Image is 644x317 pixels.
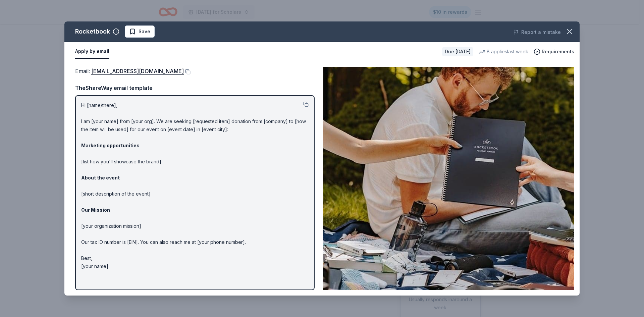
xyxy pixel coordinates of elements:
[81,101,309,270] p: Hi [name/there], I am [your name] from [your org]. We are seeking [requested item] donation from ...
[442,47,473,56] div: Due [DATE]
[75,68,184,74] span: Email :
[534,48,574,56] button: Requirements
[542,48,574,56] span: Requirements
[91,67,184,75] a: [EMAIL_ADDRESS][DOMAIN_NAME]
[81,175,120,180] strong: About the event
[513,28,561,36] button: Report a mistake
[81,143,140,148] strong: Marketing opportunities
[479,48,528,56] div: 8 applies last week
[323,67,574,290] img: Image for Rocketbook
[125,25,155,38] button: Save
[75,45,109,59] button: Apply by email
[139,28,150,36] span: Save
[81,207,110,213] strong: Our Mission
[75,84,315,92] div: TheShareWay email template
[75,26,110,37] div: Rocketbook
